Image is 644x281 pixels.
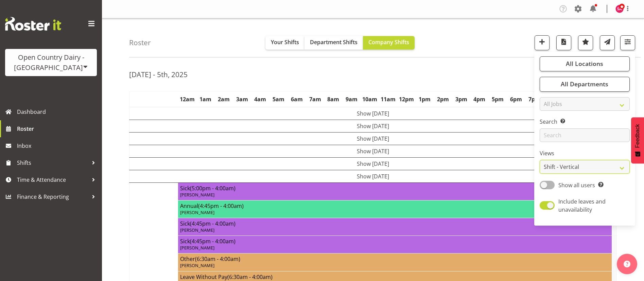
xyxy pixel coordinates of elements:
[600,35,615,50] button: Send a list of all shifts for the selected filtered period to all rostered employees.
[558,198,606,213] span: Include leaves and unavailability
[578,35,593,50] button: Highlight an important date within the roster.
[180,238,610,245] h4: Sick
[368,38,409,46] span: Company Shifts
[129,120,617,132] td: Show [DATE]
[620,35,635,50] button: Filter Shifts
[434,91,452,107] th: 2pm
[306,91,324,107] th: 7am
[17,158,88,168] span: Shifts
[540,77,630,92] button: All Departments
[180,185,610,192] h4: Sick
[269,91,288,107] th: 5am
[379,91,397,107] th: 11am
[324,91,343,107] th: 8am
[310,38,358,46] span: Department Shifts
[180,274,610,280] h4: Leave Without Pay
[129,70,188,79] h2: [DATE] - 5th, 2025
[178,91,196,107] th: 12am
[540,128,630,142] input: Search
[129,157,617,170] td: Show [DATE]
[195,255,240,263] span: (6:30am - 4:00am)
[265,36,304,50] button: Your Shifts
[5,17,61,31] img: Rosterit website logo
[416,91,434,107] th: 1pm
[540,56,630,71] button: All Locations
[17,124,99,134] span: Roster
[214,91,233,107] th: 2am
[180,203,610,209] h4: Annual
[17,175,88,185] span: Time & Attendance
[17,141,99,151] span: Inbox
[129,170,617,182] td: Show [DATE]
[507,91,525,107] th: 6pm
[227,273,273,281] span: (6:30am - 4:00am)
[343,91,361,107] th: 9am
[129,145,617,157] td: Show [DATE]
[304,36,363,50] button: Department Shifts
[561,80,608,88] span: All Departments
[363,36,415,50] button: Company Shifts
[540,149,630,157] label: Views
[556,35,571,50] button: Download a PDF of the roster according to the set date range.
[631,117,644,163] button: Feedback - Show survey
[634,124,641,148] span: Feedback
[190,238,236,245] span: (4:45pm - 4:00am)
[196,91,215,107] th: 1am
[566,59,603,68] span: All Locations
[180,220,610,227] h4: Sick
[288,91,306,107] th: 6am
[489,91,507,107] th: 5pm
[129,39,151,47] h4: Roster
[180,245,214,251] span: [PERSON_NAME]
[129,107,617,120] td: Show [DATE]
[180,262,214,268] span: [PERSON_NAME]
[180,256,610,262] h4: Other
[397,91,416,107] th: 12pm
[470,91,489,107] th: 4pm
[525,91,543,107] th: 7pm
[233,91,251,107] th: 3am
[180,192,214,198] span: [PERSON_NAME]
[190,220,236,227] span: (4:45pm - 4:00am)
[361,91,379,107] th: 10am
[624,261,630,267] img: help-xxl-2.png
[251,91,269,107] th: 4am
[129,132,617,145] td: Show [DATE]
[180,227,214,233] span: [PERSON_NAME]
[535,35,550,50] button: Add a new shift
[540,118,630,126] label: Search
[452,91,470,107] th: 3pm
[558,181,595,189] span: Show all users
[271,38,299,46] span: Your Shifts
[615,5,624,13] img: stacey-allen7479.jpg
[17,107,99,117] span: Dashboard
[17,192,88,202] span: Finance & Reporting
[190,185,236,192] span: (5:00pm - 4:00am)
[180,209,214,215] span: [PERSON_NAME]
[198,202,244,210] span: (4:45pm - 4:00am)
[12,52,90,73] div: Open Country Dairy - [GEOGRAPHIC_DATA]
